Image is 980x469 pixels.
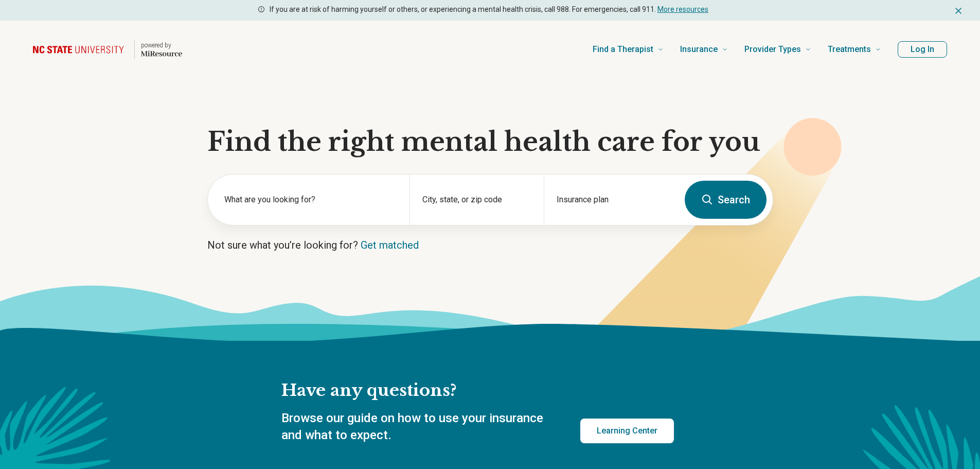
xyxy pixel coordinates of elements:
[593,29,664,70] a: Find a Therapist
[270,4,708,15] p: If you are at risk of harming yourself or others, or experiencing a mental health crisis, call 98...
[224,194,397,206] label: What are you looking for?
[828,42,871,57] span: Treatments
[33,33,182,66] a: Home page
[281,380,674,402] h2: Have any questions?
[580,419,674,443] a: Learning Center
[953,4,964,16] button: Dismiss
[744,29,811,70] a: Provider Types
[141,41,182,49] p: powered by
[281,410,556,444] p: Browse our guide on how to use your insurance and what to expect.
[207,127,773,158] h1: Find the right mental health care for you
[898,41,947,58] button: Log In
[680,29,728,70] a: Insurance
[685,181,767,219] button: Search
[593,42,653,57] span: Find a Therapist
[207,238,773,252] p: Not sure what you’re looking for?
[680,42,718,57] span: Insurance
[828,29,881,70] a: Treatments
[361,239,419,251] a: Get matched
[744,42,801,57] span: Provider Types
[657,5,708,13] a: More resources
